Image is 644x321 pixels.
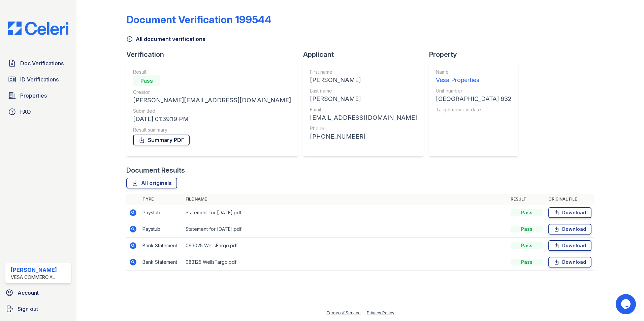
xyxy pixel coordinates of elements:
div: Phone [310,125,417,132]
img: CE_Logo_Blue-a8612792a0a2168367f1c8372b55b34899dd931a85d93a1a3d3e32e68fde9ad4.png [3,22,74,35]
div: Vesa Properties [436,75,511,85]
a: All document verifications [126,35,205,43]
a: Terms of Service [326,310,361,315]
th: Type [140,194,183,205]
div: Pass [133,75,160,86]
a: Download [548,240,591,251]
div: [PHONE_NUMBER] [310,132,417,141]
div: Pass [511,259,543,265]
a: Doc Verifications [5,57,71,70]
span: FAQ [20,108,31,116]
a: ID Verifications [5,73,71,86]
div: Document Results [126,166,185,175]
a: Download [548,257,591,267]
span: Doc Verifications [20,59,64,67]
a: Download [548,224,591,235]
div: First name [310,69,417,75]
div: Verification [126,50,303,59]
span: Account [18,289,39,297]
td: 093025 WellsFargo.pdf [183,238,508,254]
div: - [436,113,511,122]
div: Target move in date [436,106,511,113]
div: Last name [310,87,417,94]
td: Paystub [140,221,183,238]
div: Property [429,50,523,59]
span: ID Verifications [20,75,59,83]
div: Result [133,69,291,75]
div: Document Verification 199544 [126,13,271,26]
div: Creator [133,89,291,96]
div: Email [310,106,417,113]
a: Summary PDF [133,135,190,145]
div: | [363,310,364,315]
td: Statement for [DATE].pdf [183,205,508,221]
div: Pass [511,242,543,249]
td: Statement for [DATE].pdf [183,221,508,238]
a: Download [548,207,591,218]
span: Sign out [18,305,38,313]
div: Applicant [303,50,429,59]
div: [PERSON_NAME] [310,94,417,104]
div: Pass [511,226,543,233]
div: [PERSON_NAME][EMAIL_ADDRESS][DOMAIN_NAME] [133,96,291,105]
a: Name Vesa Properties [436,69,511,85]
div: Unit number [436,87,511,94]
span: Properties [20,92,47,100]
td: 083125 WellsFargo.pdf [183,254,508,271]
div: [PERSON_NAME] [310,75,417,85]
a: FAQ [5,105,71,118]
div: [EMAIL_ADDRESS][DOMAIN_NAME] [310,113,417,122]
a: Account [3,286,74,299]
td: Bank Statement [140,254,183,271]
td: Bank Statement [140,238,183,254]
iframe: chat widget [616,294,637,314]
div: Submitted [133,108,291,114]
a: All originals [126,178,177,188]
div: Vesa Commercial [11,274,57,281]
div: Pass [511,209,543,216]
td: Paystub [140,205,183,221]
div: Name [436,69,511,75]
div: [DATE] 01:39:19 PM [133,114,291,124]
div: [GEOGRAPHIC_DATA] 632 [436,94,511,104]
div: [PERSON_NAME] [11,266,57,274]
th: Result [508,194,546,205]
a: Privacy Policy [367,310,394,315]
a: Sign out [3,302,74,316]
div: Result summary [133,127,291,133]
a: Properties [5,89,71,102]
th: File name [183,194,508,205]
th: Original file [546,194,594,205]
